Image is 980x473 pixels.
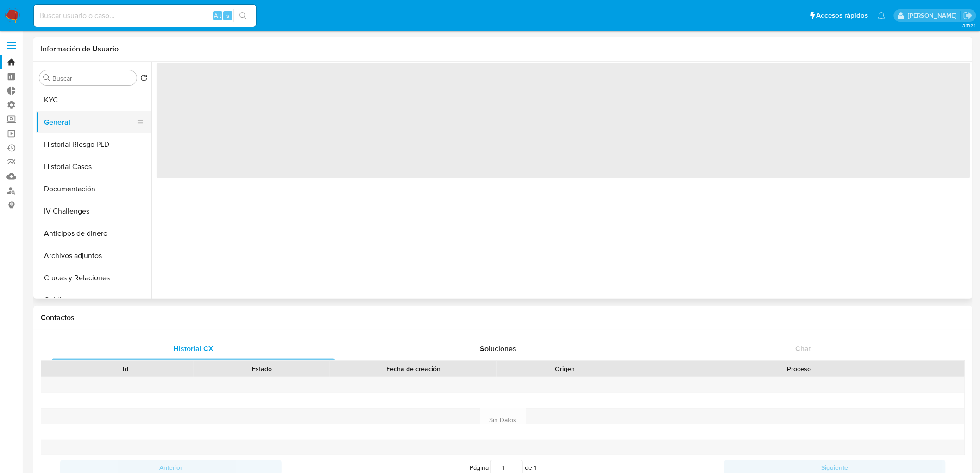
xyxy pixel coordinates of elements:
[36,222,151,245] button: Anticipos de dinero
[908,11,960,20] p: alan.sanchez@mercadolibre.com
[640,364,958,373] div: Proceso
[41,44,119,54] h1: Información de Usuario
[34,10,256,22] input: Buscar usuario o caso...
[226,11,229,20] span: s
[233,9,252,22] button: search-icon
[36,111,144,133] button: General
[796,343,811,354] span: Chat
[817,11,868,20] span: Accesos rápidos
[503,364,627,373] div: Origen
[41,313,965,322] h1: Contactos
[43,74,50,82] button: Buscar
[534,463,536,472] span: 1
[157,63,970,178] span: ‌
[214,11,221,20] span: Alt
[480,343,517,354] span: Soluciones
[64,364,187,373] div: Id
[36,289,151,311] button: Créditos
[52,74,133,82] input: Buscar
[878,12,886,19] a: Notificaciones
[140,74,148,84] button: Volver al orden por defecto
[173,343,214,354] span: Historial CX
[36,178,151,200] button: Documentación
[200,364,323,373] div: Estado
[36,156,151,178] button: Historial Casos
[336,364,490,373] div: Fecha de creación
[963,11,973,20] a: Salir
[36,89,151,111] button: KYC
[36,245,151,267] button: Archivos adjuntos
[36,267,151,289] button: Cruces y Relaciones
[36,200,151,222] button: IV Challenges
[36,133,151,156] button: Historial Riesgo PLD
